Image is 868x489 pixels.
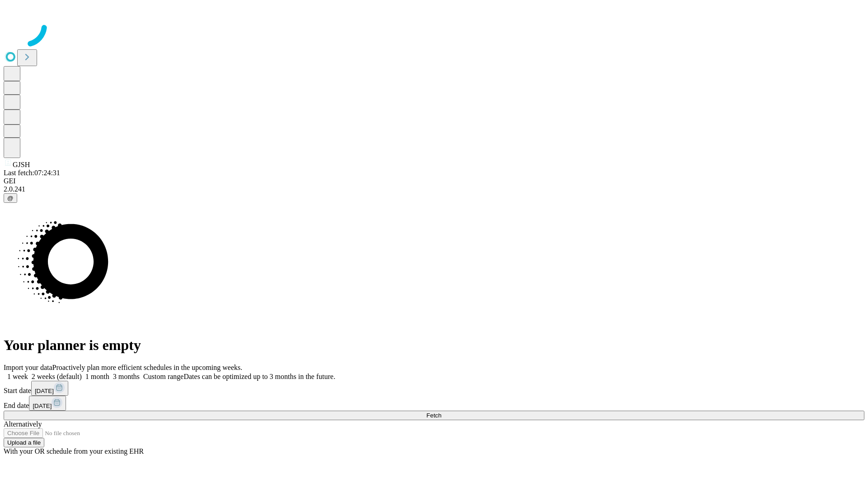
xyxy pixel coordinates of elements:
[4,185,864,193] div: 2.0.241
[426,412,441,419] span: Fetch
[143,373,184,380] span: Custom range
[4,447,144,455] span: With your OR schedule from your existing EHR
[4,420,42,428] span: Alternatively
[4,337,864,354] h1: Your planner is empty
[32,373,82,380] span: 2 weeks (default)
[13,161,30,168] span: GJSH
[4,193,17,203] button: @
[29,396,66,411] button: [DATE]
[85,373,109,380] span: 1 month
[33,403,52,409] span: [DATE]
[113,373,140,380] span: 3 months
[7,195,14,201] span: @
[4,411,864,420] button: Fetch
[4,381,864,396] div: Start date
[52,364,242,371] span: Proactively plan more efficient schedules in the upcoming weeks.
[4,396,864,411] div: End date
[31,381,68,396] button: [DATE]
[4,177,864,185] div: GEI
[4,438,44,447] button: Upload a file
[184,373,335,380] span: Dates can be optimized up to 3 months in the future.
[7,373,28,380] span: 1 week
[35,388,54,394] span: [DATE]
[4,364,52,371] span: Import your data
[4,169,60,177] span: Last fetch: 07:24:31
